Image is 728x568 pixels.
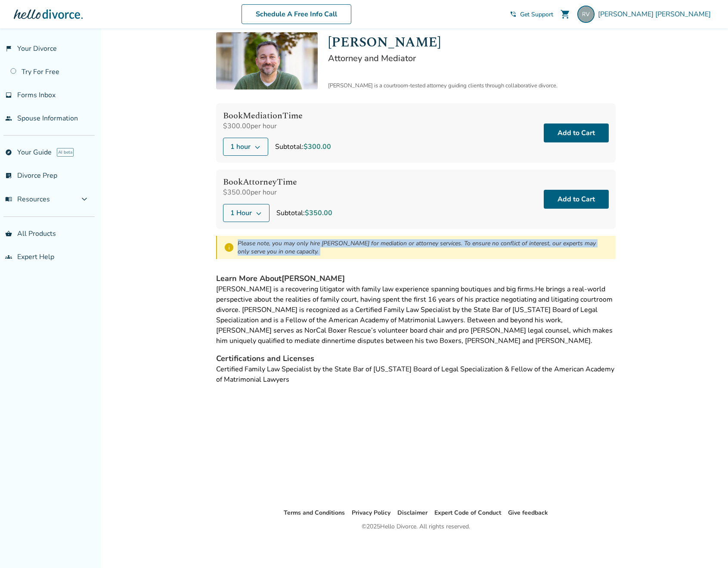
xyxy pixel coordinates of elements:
[5,45,12,52] span: flag_2
[352,509,390,517] a: Privacy Policy
[5,92,12,99] span: inbox
[544,190,609,209] button: Add to Cart
[685,527,728,568] iframe: Chat Widget
[328,52,616,64] h2: Attorney and Mediator
[5,149,12,156] span: explore
[216,284,535,294] span: [PERSON_NAME] is a recovering litigator with family law experience spanning boutiques and big firms.
[242,4,351,24] a: Schedule A Free Info Call
[508,508,548,518] li: Give feedback
[223,110,331,121] h4: Book Mediation Time
[230,208,252,218] span: 1 Hour
[276,208,332,218] div: Subtotal:
[5,194,50,204] span: Resources
[362,522,470,532] div: © 2025 Hello Divorce. All rights reserved.
[560,9,570,19] span: shopping_cart
[577,6,595,23] img: rich.vincelette+divorce@gmail.com
[598,9,714,19] span: [PERSON_NAME] [PERSON_NAME]
[216,273,616,284] h4: Learn More About [PERSON_NAME]
[284,509,345,517] a: Terms and Conditions
[223,188,332,197] div: $350.00 per hour
[223,176,332,188] h4: Book Attorney Time
[216,364,616,385] div: Certified Family Law Specialist by the State Bar of [US_STATE] Board of Legal Specialization & Fe...
[510,10,553,19] a: phone_in_talkGet Support
[305,208,332,218] span: $350.00
[238,239,609,256] div: Please note, you may only hire [PERSON_NAME] for mediation or attorney services. To ensure no con...
[397,508,428,518] li: Disclaimer
[79,194,90,204] span: expand_more
[304,142,331,151] span: $300.00
[216,353,616,364] h4: Certifications and Licenses
[5,172,12,179] span: list_alt_check
[230,142,251,152] span: 1 hour
[5,230,12,237] span: shopping_basket
[17,90,56,100] span: Forms Inbox
[224,242,234,253] span: info
[328,32,616,52] h1: [PERSON_NAME]
[520,10,553,19] span: Get Support
[328,82,616,90] div: [PERSON_NAME] is a courtroom-tested attorney guiding clients through collaborative divorce.
[275,142,331,152] div: Subtotal:
[57,148,74,157] span: AI beta
[510,11,517,18] span: phone_in_talk
[223,121,331,131] div: $300.00 per hour
[5,115,12,122] span: people
[216,32,318,90] img: Neil Forester
[216,284,616,346] div: He brings a real-world perspective about the realities of family court, having spent the first 16...
[5,196,12,203] span: menu_book
[223,138,268,156] button: 1 hour
[223,204,270,222] button: 1 Hour
[544,123,609,142] button: Add to Cart
[5,253,12,260] span: groups
[434,509,501,517] a: Expert Code of Conduct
